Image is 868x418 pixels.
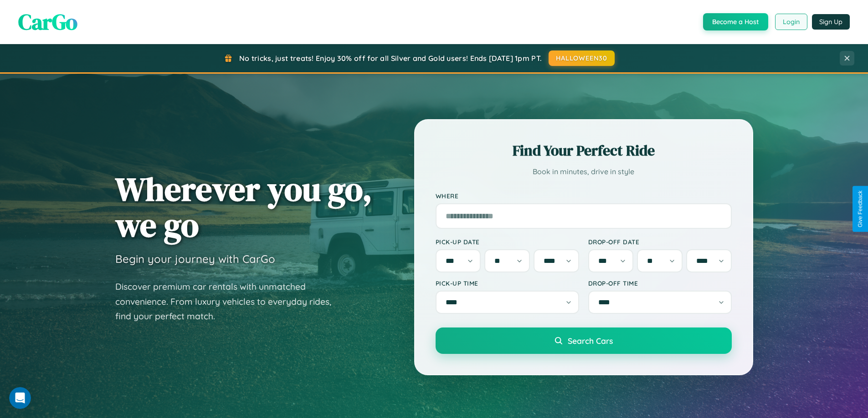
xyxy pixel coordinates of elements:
[588,279,732,287] label: Drop-off Time
[549,50,615,66] button: HALLOWEEN30
[18,7,77,37] span: CarGo
[436,165,732,178] p: Book in minutes, drive in style
[703,13,768,30] button: Become a Host
[568,336,613,346] span: Search Cars
[436,279,579,287] label: Pick-up Time
[239,54,542,63] span: No tricks, just treats! Enjoy 30% off for all Silver and Gold users! Ends [DATE] 1pm PT.
[588,238,732,246] label: Drop-off Date
[812,14,850,30] button: Sign Up
[436,327,732,354] button: Search Cars
[775,14,807,30] button: Login
[9,387,31,409] iframe: Intercom live chat
[115,279,343,324] p: Discover premium car rentals with unmatched convenience. From luxury vehicles to everyday rides, ...
[436,238,579,246] label: Pick-up Date
[115,171,372,243] h1: Wherever you go, we go
[436,141,732,161] h2: Find Your Perfect Ride
[436,192,732,200] label: Where
[115,252,275,266] h3: Begin your journey with CarGo
[857,191,863,227] div: Give Feedback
